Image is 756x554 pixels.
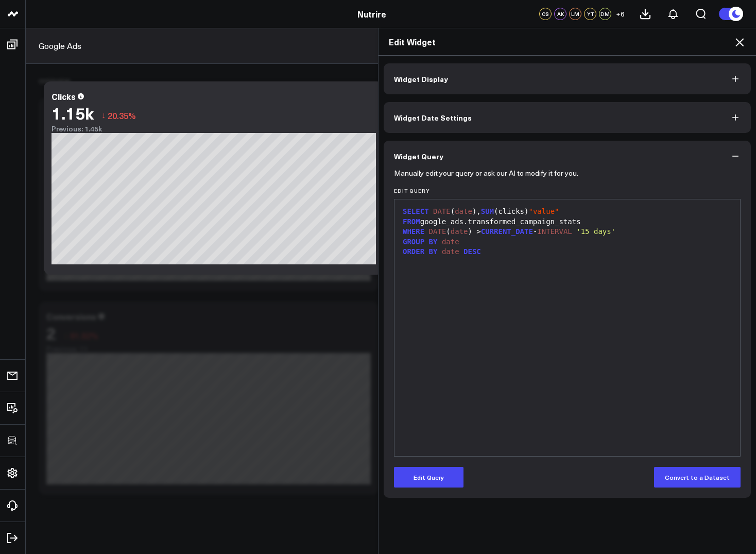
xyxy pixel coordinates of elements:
span: date [451,227,468,236]
span: + 6 [616,10,625,18]
span: GROUP [403,238,424,246]
span: SUM [481,207,494,215]
span: date [455,207,472,215]
span: CURRENT_DATE [481,227,533,236]
p: Manually edit your query or ask our AI to modify it for you. [394,169,578,177]
a: Nutrire [357,8,386,20]
span: ORDER [403,247,424,256]
span: "value" [528,207,559,215]
button: +6 [614,8,626,20]
span: Widget Date Settings [394,113,472,122]
button: Widget Display [384,63,751,94]
h2: Edit Widget [389,36,746,47]
span: DATE [429,227,446,236]
button: Widget Query [384,141,751,172]
span: date [442,247,459,256]
div: ( ) > - [400,227,735,237]
span: FROM [403,217,420,226]
span: INTERVAL [537,227,572,236]
span: WHERE [403,227,424,236]
span: BY [429,247,438,256]
button: Convert to a Dataset [654,467,741,488]
button: Widget Date Settings [384,102,751,133]
div: YT [584,8,596,20]
span: SELECT [403,207,429,215]
div: DM [599,8,611,20]
div: LM [569,8,581,20]
span: DESC [463,247,481,256]
span: Widget Query [394,152,443,160]
div: google_ads.transformed_campaign_stats [400,217,735,227]
div: ( ), (clicks) [400,207,735,217]
span: date [442,238,459,246]
span: Widget Display [394,75,448,83]
div: CS [539,8,552,20]
span: DATE [433,207,451,215]
span: BY [429,238,438,246]
button: Edit Query [394,467,463,488]
label: Edit Query [394,188,741,194]
span: '15 days' [576,227,615,236]
div: AK [554,8,566,20]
